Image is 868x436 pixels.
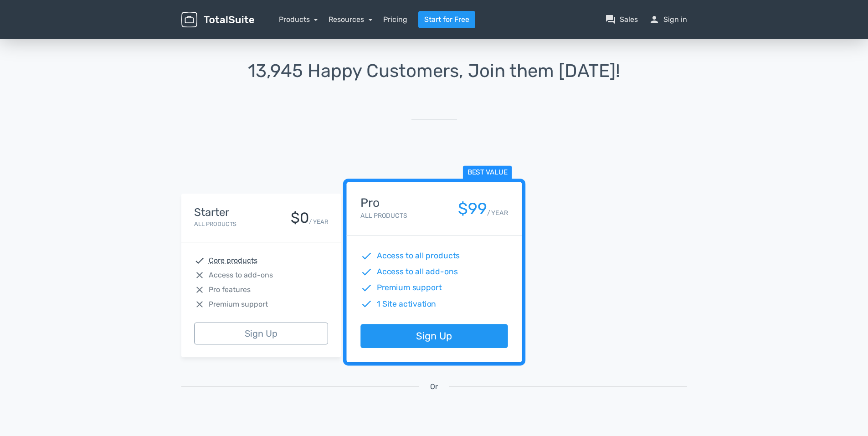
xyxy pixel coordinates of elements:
span: Access to all add-ons [376,266,457,278]
span: close [194,284,205,295]
span: close [194,270,205,281]
small: All Products [194,221,236,227]
span: person [649,14,660,25]
span: check [360,266,372,278]
h1: 13,945 Happy Customers, Join them [DATE]! [181,61,687,81]
span: Premium support [376,282,442,294]
a: question_answerSales [605,14,638,25]
abbr: Core products [209,255,257,266]
span: check [194,255,205,266]
a: personSign in [649,14,687,25]
span: 1 Site activation [376,298,436,310]
small: / YEAR [309,217,328,226]
h4: Pro [360,196,407,210]
span: check [360,250,372,262]
span: Or [430,381,438,392]
a: Sign Up [360,324,508,349]
div: $99 [457,200,487,218]
span: Pro features [209,284,251,295]
img: TotalSuite for WordPress [181,12,254,28]
span: Access to all products [376,250,460,262]
small: All Products [360,212,407,220]
span: question_answer [605,14,616,25]
a: Sign Up [194,323,328,344]
span: check [360,282,372,294]
span: Best value [462,166,512,180]
a: Resources [329,15,372,24]
span: Access to add-ons [209,270,273,281]
div: $0 [291,210,309,226]
span: check [360,298,372,310]
small: / YEAR [487,208,508,218]
h4: Starter [194,206,236,218]
a: Products [279,15,318,24]
span: close [194,299,205,310]
a: Pricing [383,14,407,25]
span: Premium support [209,299,268,310]
a: Start for Free [418,11,475,28]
